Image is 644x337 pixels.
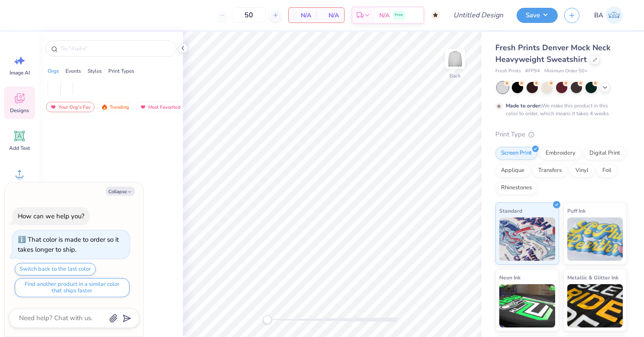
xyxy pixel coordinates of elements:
[97,102,133,112] div: Trending
[446,50,464,68] img: Back
[570,164,594,177] div: Vinyl
[15,278,130,297] button: Find another product in a similar color that ships faster
[495,68,521,75] span: Fresh Prints
[499,273,520,282] span: Neon Ink
[136,102,185,112] div: Most Favorited
[567,217,623,261] img: Puff Ink
[506,102,542,109] strong: Made to order:
[449,72,461,80] div: Back
[294,11,311,20] span: N/A
[584,147,626,160] div: Digital Print
[495,181,537,194] div: Rhinestones
[446,6,510,24] input: Untitled Design
[101,104,108,110] img: trending.gif
[9,145,30,152] span: Add Text
[379,11,390,20] span: N/A
[499,206,522,215] span: Standard
[18,212,85,220] div: How can we help you?
[495,164,530,177] div: Applique
[322,11,339,20] span: N/A
[10,107,29,114] span: Designs
[499,284,555,327] img: Neon Ink
[15,263,96,275] button: Switch back to the last color
[517,8,558,23] button: Save
[525,68,540,75] span: # FP94
[395,12,403,18] span: Free
[567,206,585,215] span: Puff Ink
[597,164,617,177] div: Foil
[506,102,612,117] div: We make this product in this color to order, which means it takes 4 weeks.
[495,130,627,139] div: Print Type
[540,147,581,160] div: Embroidery
[232,7,266,23] input: – –
[88,67,102,75] div: Styles
[594,10,603,20] span: BA
[533,164,567,177] div: Transfers
[544,68,588,75] span: Minimum Order: 50 +
[46,102,94,112] div: Your Org's Fav
[10,69,30,76] span: Image AI
[495,42,611,65] span: Fresh Prints Denver Mock Neck Heavyweight Sweatshirt
[590,6,627,24] a: BA
[108,67,134,75] div: Print Types
[50,104,57,110] img: most_fav.gif
[140,104,146,110] img: most_fav.gif
[605,6,623,24] img: Beth Anne Fox
[567,284,623,327] img: Metallic & Glitter Ink
[495,147,537,160] div: Screen Print
[65,67,81,75] div: Events
[106,187,135,196] button: Collapse
[499,217,555,261] img: Standard
[48,67,59,75] div: Orgs
[263,315,272,324] div: Accessibility label
[567,273,618,282] span: Metallic & Glitter Ink
[18,235,119,254] div: That color is made to order so it takes longer to ship.
[60,44,171,53] input: Try "Alpha"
